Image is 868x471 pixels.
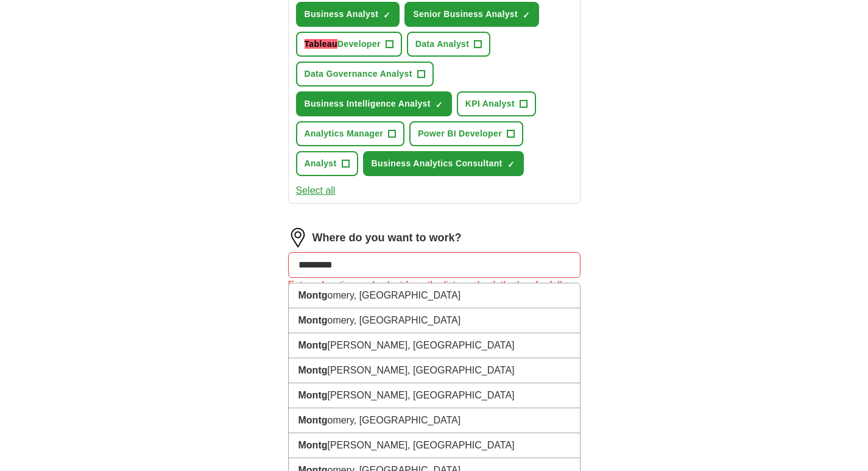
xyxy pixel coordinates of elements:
strong: Montg [298,365,328,375]
li: omery, [GEOGRAPHIC_DATA] [289,283,580,308]
button: Data Analyst [407,32,491,57]
span: Business Intelligence Analyst [305,97,431,110]
span: Senior Business Analyst [413,8,518,21]
img: location.png [288,228,308,247]
strong: Montg [298,340,328,350]
button: Analyst [296,151,358,176]
strong: Montg [298,440,328,450]
button: Business Analyst✓ [296,2,400,27]
multi-find-1-extension: highlighted by Multi Find [305,39,337,49]
button: Power BI Developer [409,121,523,146]
span: Data Analyst [415,38,470,51]
span: Analyst [305,157,337,170]
span: Data Governance Analyst [305,68,412,80]
li: omery, [GEOGRAPHIC_DATA] [289,408,580,433]
span: Power BI Developer [418,127,502,140]
span: ✓ [507,160,515,169]
span: ✓ [523,10,530,20]
span: KPI Analyst [465,97,515,110]
button: Business Intelligence Analyst✓ [296,91,452,116]
button: Business Analytics Consultant✓ [363,151,524,176]
li: [PERSON_NAME], [GEOGRAPHIC_DATA] [289,433,580,458]
button: Senior Business Analyst✓ [404,2,539,27]
span: Business Analyst [305,8,379,21]
strong: Montg [298,415,328,425]
span: ✓ [436,100,443,110]
li: [PERSON_NAME], [GEOGRAPHIC_DATA] [289,333,580,358]
strong: Montg [298,390,328,400]
li: omery, [GEOGRAPHIC_DATA] [289,308,580,333]
button: Data Governance Analyst [296,62,434,87]
strong: Montg [298,290,328,300]
button: Select all [296,183,336,198]
strong: Montg [298,315,328,325]
button: Analytics Manager [296,121,405,146]
div: Enter a location and select from the list, or check the box for fully remote roles [288,278,580,307]
li: [PERSON_NAME], [GEOGRAPHIC_DATA] [289,358,580,383]
span: Analytics Manager [305,127,384,140]
span: ✓ [383,10,390,20]
button: TableauDeveloper [296,32,402,57]
span: Developer [305,38,381,51]
li: [PERSON_NAME], [GEOGRAPHIC_DATA] [289,383,580,408]
button: KPI Analyst [457,91,536,116]
label: Where do you want to work? [312,230,462,246]
span: Business Analytics Consultant [372,157,503,170]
